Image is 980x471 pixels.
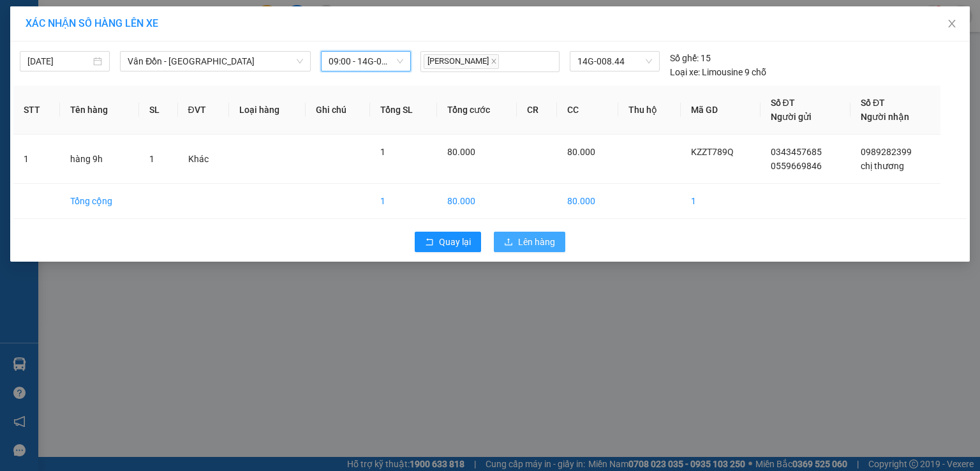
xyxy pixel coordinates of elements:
[618,86,680,135] th: Thu hộ
[577,52,651,71] span: 14G-008.44
[771,147,822,157] span: 0343457685
[447,147,475,157] span: 80.000
[26,17,158,29] span: XÁC NHẬN SỐ HÀNG LÊN XE
[670,51,711,65] div: 15
[415,232,481,252] button: rollbackQuay lại
[13,86,60,135] th: STT
[424,54,499,69] span: [PERSON_NAME]
[439,235,471,249] span: Quay lại
[296,57,304,65] span: down
[557,184,618,219] td: 80.000
[306,86,370,135] th: Ghi chú
[13,135,60,184] td: 1
[329,52,403,71] span: 09:00 - 14G-008.44
[934,6,970,42] button: Close
[380,147,385,157] span: 1
[139,86,178,135] th: SL
[437,86,517,135] th: Tổng cước
[60,184,139,219] td: Tổng cộng
[567,147,595,157] span: 80.000
[947,19,957,29] span: close
[504,237,513,248] span: upload
[517,86,557,135] th: CR
[681,86,761,135] th: Mã GD
[149,154,154,164] span: 1
[178,86,230,135] th: ĐVT
[691,147,734,157] span: KZZT789Q
[425,237,434,248] span: rollback
[670,65,700,79] span: Loại xe:
[491,58,497,64] span: close
[518,235,555,249] span: Lên hàng
[437,184,517,219] td: 80.000
[861,98,885,108] span: Số ĐT
[670,51,699,65] span: Số ghế:
[27,54,91,68] input: 12/10/2025
[370,184,437,219] td: 1
[370,86,437,135] th: Tổng SL
[229,86,306,135] th: Loại hàng
[771,98,795,108] span: Số ĐT
[861,112,909,122] span: Người nhận
[128,52,303,71] span: Vân Đồn - Hà Nội
[494,232,565,252] button: uploadLên hàng
[861,161,904,171] span: chị thương
[60,135,139,184] td: hàng 9h
[178,135,230,184] td: Khác
[670,65,766,79] div: Limousine 9 chỗ
[60,86,139,135] th: Tên hàng
[681,184,761,219] td: 1
[861,147,912,157] span: 0989282399
[557,86,618,135] th: CC
[771,112,812,122] span: Người gửi
[771,161,822,171] span: 0559669846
